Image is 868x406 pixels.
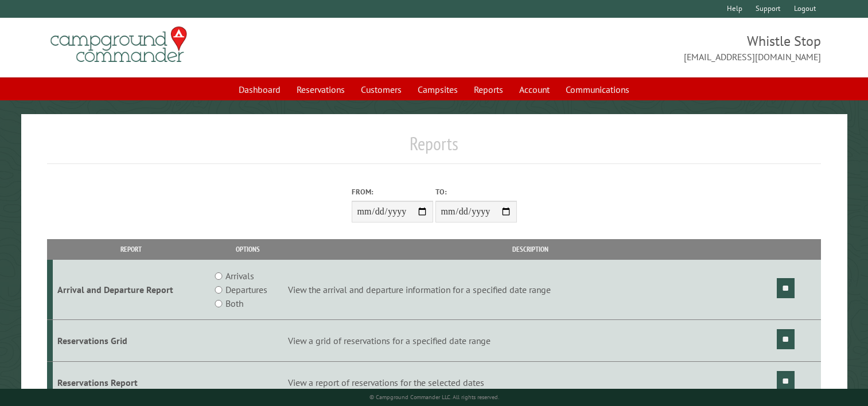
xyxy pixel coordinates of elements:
[434,32,822,64] span: Whistle Stop [EMAIL_ADDRESS][DOMAIN_NAME]
[435,186,517,197] label: To:
[47,132,821,164] h1: Reports
[369,393,499,401] small: © Campground Commander LLC. All rights reserved.
[290,79,352,100] a: Reservations
[53,260,210,320] td: Arrival and Departure Report
[286,361,775,403] td: View a report of reservations for the selected dates
[53,361,210,403] td: Reservations Report
[411,79,465,100] a: Campsites
[559,79,636,100] a: Communications
[225,296,243,310] label: Both
[286,260,775,320] td: View the arrival and departure information for a specified date range
[512,79,556,100] a: Account
[286,320,775,362] td: View a grid of reservations for a specified date range
[286,239,775,259] th: Description
[352,186,433,197] label: From:
[53,320,210,362] td: Reservations Grid
[53,239,210,259] th: Report
[225,283,267,296] label: Departures
[467,79,510,100] a: Reports
[47,22,190,67] img: Campground Commander
[210,239,286,259] th: Options
[225,269,254,283] label: Arrivals
[354,79,408,100] a: Customers
[232,79,287,100] a: Dashboard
